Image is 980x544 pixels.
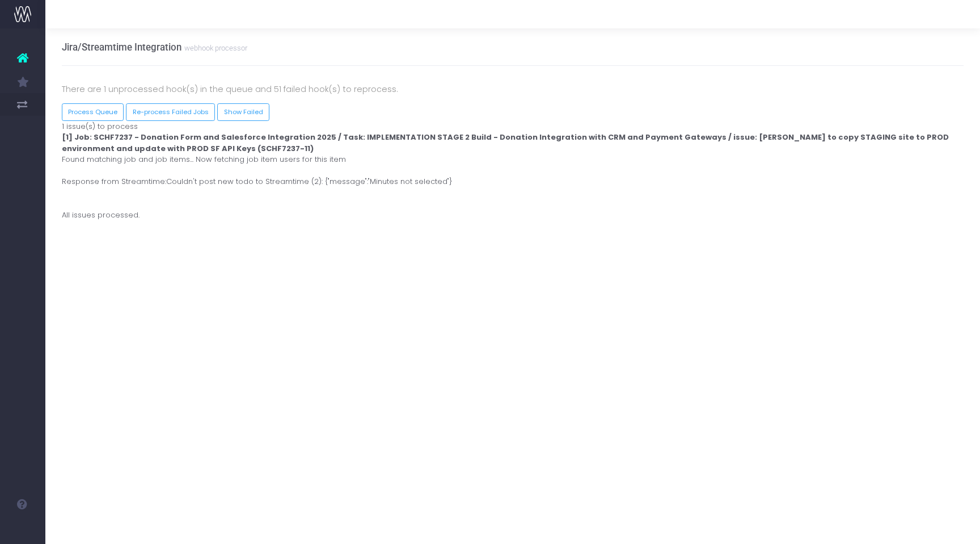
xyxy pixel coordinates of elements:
[126,103,215,121] button: Re-process Failed Jobs
[62,41,247,53] h3: Jira/Streamtime Integration
[62,132,949,154] strong: [1] Job: SCHF7237 - Donation Form and Salesforce Integration 2025 / Task: IMPLEMENTATION STAGE 2 ...
[217,103,269,121] a: Show Failed
[181,41,247,53] small: webhook processor
[62,82,964,96] p: There are 1 unprocessed hook(s) in the queue and 51 failed hook(s) to reprocess.
[62,103,124,121] button: Process Queue
[53,121,973,221] div: 1 issue(s) to process Found matching job and job items... Now fetching job item users for this it...
[14,521,31,538] img: images/default_profile_image.png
